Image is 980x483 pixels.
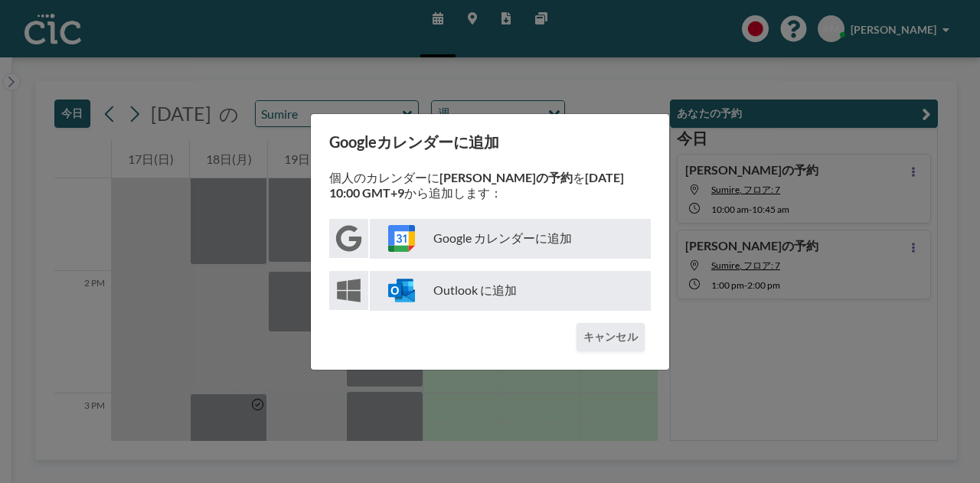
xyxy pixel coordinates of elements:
[388,225,415,252] img: google-calendar-icon.svg
[388,277,415,304] img: windows-outlook-icon.svg
[577,323,645,351] button: キャンセル
[329,271,651,311] button: Outlook に追加
[329,132,651,152] h3: Googleカレンダーに追加
[329,219,651,259] button: Google カレンダーに追加
[329,170,651,201] p: 個人のカレンダーに を から追加します：
[329,170,624,200] strong: [DATE] 10:00 GMT+9
[439,170,573,184] strong: [PERSON_NAME]の予約
[370,271,651,311] p: Outlook に追加
[370,219,651,259] p: Google カレンダーに追加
